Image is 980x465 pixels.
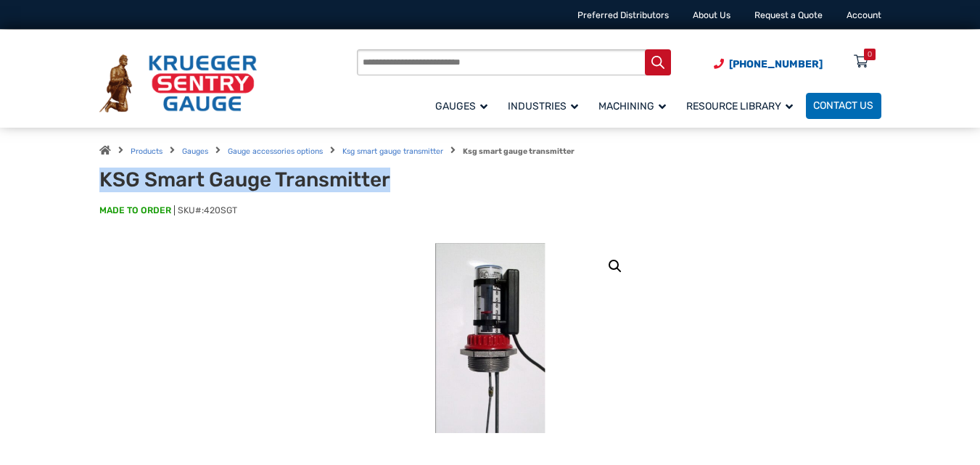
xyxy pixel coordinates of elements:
[693,10,730,20] a: About Us
[602,253,628,279] a: View full-screen image gallery
[174,205,237,215] span: SKU#:
[99,205,171,218] span: MADE TO ORDER
[501,91,591,120] a: Industries
[868,49,872,60] div: 0
[577,10,669,20] a: Preferred Distributors
[342,147,443,156] a: Ksg smart gauge transmitter
[182,147,208,156] a: Gauges
[729,58,823,70] span: [PHONE_NUMBER]
[99,54,257,112] img: Krueger Sentry Gauge
[806,93,881,119] a: Contact Us
[591,91,679,120] a: Machining
[131,147,162,156] a: Products
[714,57,823,72] a: Phone Number (920) 434-8860
[686,100,793,112] span: Resource Library
[508,100,578,112] span: Industries
[435,100,487,112] span: Gauges
[463,147,575,156] strong: Ksg smart gauge transmitter
[435,243,545,434] img: KSG Smart Gauge Transmitter
[99,168,412,192] h1: KSG Smart Gauge Transmitter
[204,205,237,215] span: 420SGT
[754,10,823,20] a: Request a Quote
[679,91,806,120] a: Resource Library
[847,10,881,20] a: Account
[228,147,323,156] a: Gauge accessories options
[598,100,666,112] span: Machining
[428,91,501,120] a: Gauges
[813,100,873,112] span: Contact Us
